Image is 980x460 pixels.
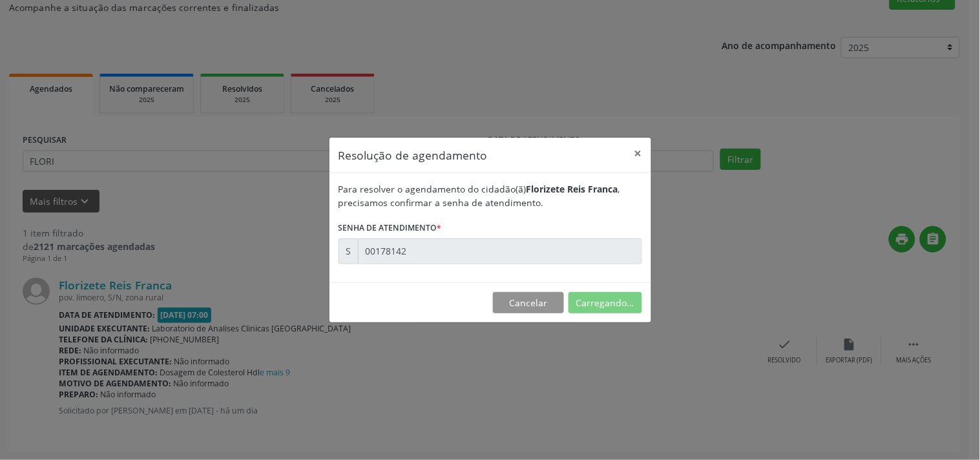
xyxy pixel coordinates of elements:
[568,292,642,314] button: Carregando...
[339,182,642,209] div: Para resolver o agendamento do cidadão(ã) , precisamos confirmar a senha de atendimento.
[526,183,618,195] b: Florizete Reis Franca
[493,292,564,314] button: Cancelar
[339,238,359,264] div: S
[339,218,442,238] label: Senha de atendimento
[625,138,651,169] button: Close
[339,147,488,163] h5: Resolução de agendamento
